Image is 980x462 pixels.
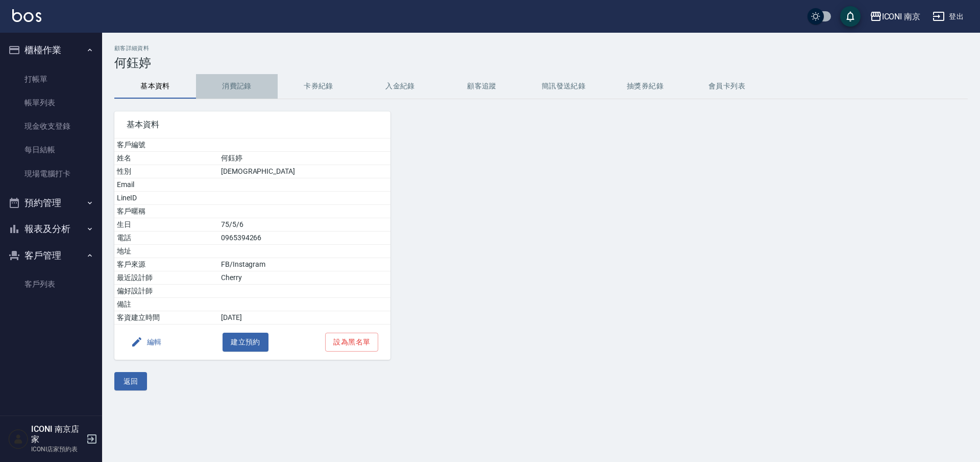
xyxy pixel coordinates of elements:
button: ICONI 南京 [866,6,925,27]
button: 返回 [114,372,147,391]
td: 偏好設計師 [114,285,218,298]
a: 打帳單 [4,67,98,91]
button: 簡訊發送紀錄 [523,74,604,99]
td: [DATE] [218,311,390,325]
td: Cherry [218,271,390,285]
td: 電話 [114,232,218,245]
td: 地址 [114,245,218,258]
button: 客戶管理 [4,242,98,269]
button: 顧客追蹤 [441,74,523,99]
span: 基本資料 [127,120,378,130]
td: 客戶暱稱 [114,205,218,218]
td: 客戶編號 [114,138,218,152]
td: 姓名 [114,152,218,165]
td: 何鈺婷 [218,152,390,165]
button: 設為黑名單 [325,333,378,352]
td: LineID [114,192,218,205]
h3: 何鈺婷 [114,56,968,70]
button: 預約管理 [4,190,98,216]
button: 基本資料 [114,74,196,99]
button: 消費記錄 [196,74,278,99]
button: 會員卡列表 [686,74,768,99]
a: 每日結帳 [4,138,98,161]
a: 現金收支登錄 [4,114,98,138]
td: 客戶來源 [114,258,218,271]
button: 報表及分析 [4,216,98,242]
td: 性別 [114,165,218,178]
td: Email [114,178,218,192]
button: 卡券紀錄 [278,74,359,99]
a: 現場電腦打卡 [4,162,98,186]
td: [DEMOGRAPHIC_DATA] [218,165,390,178]
button: 抽獎券紀錄 [604,74,686,99]
td: 75/5/6 [218,218,390,232]
td: 客資建立時間 [114,311,218,325]
td: 最近設計師 [114,271,218,285]
button: 登出 [928,7,968,26]
div: ICONI 南京 [882,10,921,23]
td: 生日 [114,218,218,232]
button: 入金紀錄 [359,74,441,99]
h5: ICONI 南京店家 [31,424,83,445]
img: Person [8,429,29,449]
button: save [840,6,861,27]
button: 櫃檯作業 [4,37,98,63]
td: FB/Instagram [218,258,390,271]
img: Logo [12,9,41,22]
p: ICONI店家預約表 [31,445,83,454]
a: 帳單列表 [4,91,98,114]
a: 客戶列表 [4,272,98,296]
td: 0965394266 [218,232,390,245]
td: 備註 [114,298,218,311]
button: 建立預約 [223,333,268,352]
h2: 顧客詳細資料 [114,45,968,52]
button: 編輯 [127,333,166,352]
